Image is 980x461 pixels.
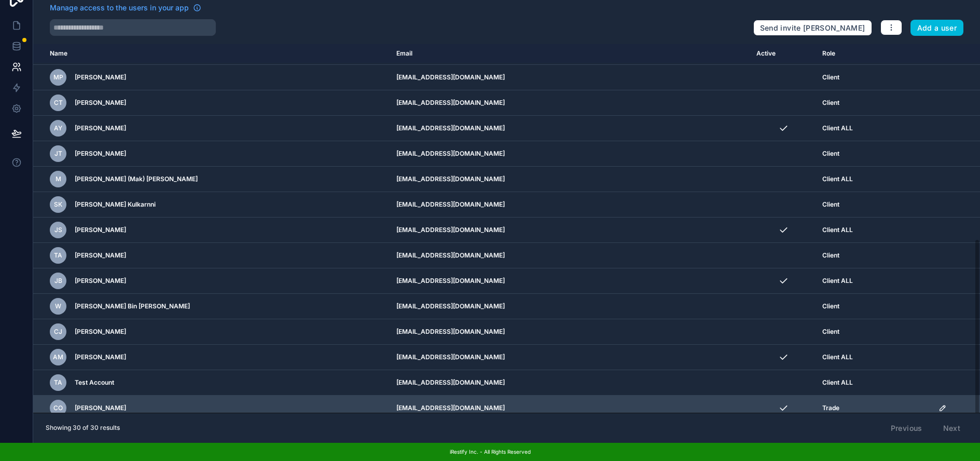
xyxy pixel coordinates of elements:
span: [PERSON_NAME] Bin [PERSON_NAME] [75,302,190,310]
td: [EMAIL_ADDRESS][DOMAIN_NAME] [390,370,750,396]
span: [PERSON_NAME] [75,353,126,361]
span: JS [54,226,62,234]
button: Add a user [910,20,964,36]
span: MP [53,73,63,82]
span: [PERSON_NAME] (Mak) [PERSON_NAME] [75,175,198,183]
span: CJ [54,328,62,336]
span: JT [54,150,62,158]
td: [EMAIL_ADDRESS][DOMAIN_NAME] [390,116,750,141]
span: Client ALL [822,124,853,132]
td: [EMAIL_ADDRESS][DOMAIN_NAME] [390,90,750,116]
span: Client [822,150,839,158]
span: Client [822,200,839,209]
td: [EMAIL_ADDRESS][DOMAIN_NAME] [390,345,750,370]
span: TA [54,378,62,387]
td: [EMAIL_ADDRESS][DOMAIN_NAME] [390,243,750,268]
span: [PERSON_NAME] [75,226,126,234]
a: Manage access to the users in your app [50,3,201,13]
span: TA [54,251,62,260]
th: Active [750,44,817,63]
span: AM [53,353,63,361]
span: CO [53,404,63,412]
span: Manage access to the users in your app [50,3,189,13]
td: [EMAIL_ADDRESS][DOMAIN_NAME] [390,192,750,218]
span: M [56,175,61,183]
th: Email [390,44,750,63]
span: [PERSON_NAME] [75,73,126,82]
span: Client ALL [822,226,853,234]
td: [EMAIL_ADDRESS][DOMAIN_NAME] [390,319,750,345]
span: [PERSON_NAME] [75,404,126,412]
th: Role [816,44,932,63]
td: [EMAIL_ADDRESS][DOMAIN_NAME] [390,65,750,90]
span: JB [54,277,62,285]
td: [EMAIL_ADDRESS][DOMAIN_NAME] [390,396,750,421]
span: Client [822,328,839,336]
span: Client ALL [822,175,853,183]
th: Name [33,44,390,63]
span: CT [54,99,63,107]
span: Client ALL [822,353,853,361]
td: [EMAIL_ADDRESS][DOMAIN_NAME] [390,141,750,167]
span: [PERSON_NAME] [75,124,126,132]
span: [PERSON_NAME] [75,277,126,285]
span: [PERSON_NAME] [75,251,126,260]
span: Client [822,99,839,107]
button: Send invite [PERSON_NAME] [753,20,872,36]
span: Showing 30 of 30 results [46,424,120,432]
span: Client [822,73,839,82]
span: Client [822,302,839,310]
td: [EMAIL_ADDRESS][DOMAIN_NAME] [390,218,750,243]
td: [EMAIL_ADDRESS][DOMAIN_NAME] [390,268,750,294]
span: Client ALL [822,378,853,387]
span: [PERSON_NAME] [75,99,126,107]
span: [PERSON_NAME] Kulkarnni [75,200,156,209]
td: [EMAIL_ADDRESS][DOMAIN_NAME] [390,294,750,319]
span: [PERSON_NAME] [75,328,126,336]
span: SK [54,200,62,209]
span: Trade [822,404,839,412]
td: [EMAIL_ADDRESS][DOMAIN_NAME] [390,167,750,192]
span: Client [822,251,839,260]
span: Test Account [75,378,114,387]
span: W [55,302,61,310]
span: [PERSON_NAME] [75,150,126,158]
span: Client ALL [822,277,853,285]
div: scrollable content [33,44,980,413]
span: AY [54,124,62,132]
